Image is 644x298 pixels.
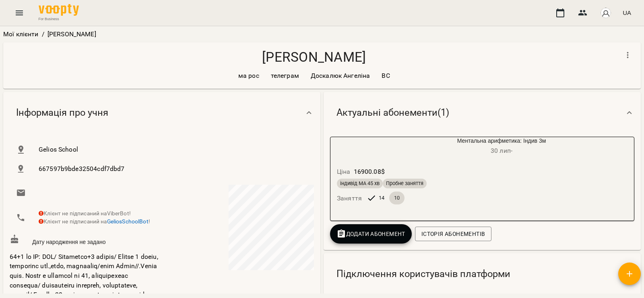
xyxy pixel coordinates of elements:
[383,180,427,187] span: Пробне заняття
[369,137,634,156] div: Ментальна арифметика: Індив 3м
[491,147,512,154] span: 30 лип -
[311,71,370,81] p: Доскалюк Ангеліна
[337,180,383,187] span: індивід МА 45 хв
[389,194,405,202] span: 10
[39,145,308,154] span: Gelios School
[336,229,405,239] span: Додати Абонемент
[42,29,44,39] li: /
[337,166,351,177] h6: Ціна
[39,17,79,21] span: For Business
[16,106,108,119] span: Інформація про учня
[324,253,641,295] div: Підключення користувачів платформи
[382,71,390,81] p: ВС
[619,5,634,20] button: UA
[354,167,385,177] p: 16900.08 $
[330,224,412,244] button: Додати Абонемент
[10,49,618,65] h4: [PERSON_NAME]
[266,69,304,82] div: телеграм
[39,4,79,16] img: Voopty Logo
[3,29,641,39] nav: breadcrumb
[39,210,131,217] span: Клієнт не підписаний на ViberBot!
[39,164,308,174] span: 667597b9bde32504cdf7dbd7
[374,194,389,202] span: 14
[330,137,369,156] div: Ментальна арифметика: Індив 3м
[377,69,394,82] div: ВС
[415,227,491,241] button: Історія абонементів
[600,7,611,19] img: avatar_s.png
[271,71,299,81] p: телеграм
[233,69,264,82] div: ма рос
[306,69,375,82] div: Доскалюк Ангеліна
[47,29,96,39] p: [PERSON_NAME]
[336,106,449,119] span: Актуальні абонементи ( 1 )
[623,8,631,17] span: UA
[330,137,634,214] button: Ментальна арифметика: Індив 3м30 лип- Ціна16900.08$індивід МА 45 хвПробне заняттяЗаняття1410
[39,218,150,225] span: Клієнт не підписаний на !
[8,233,162,248] div: Дату народження не задано
[10,3,29,23] button: Menu
[421,229,485,239] span: Історія абонементів
[107,218,149,225] a: GeliosSchoolBot
[324,92,641,133] div: Актуальні абонементи(1)
[3,92,320,133] div: Інформація про учня
[238,71,259,81] p: ма рос
[337,193,362,204] h6: Заняття
[3,30,39,38] a: Мої клієнти
[336,268,510,280] span: Підключення користувачів платформи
